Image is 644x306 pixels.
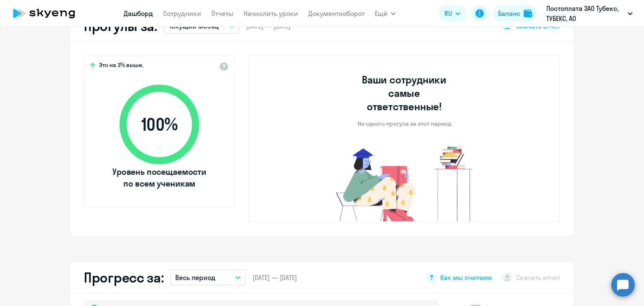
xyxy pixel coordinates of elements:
[493,5,537,22] button: Балансbalance
[170,270,246,285] button: Весь период
[244,9,298,18] a: Начислить уроки
[498,8,520,18] div: Баланс
[111,166,208,189] span: Уровень посещаемости по всем ученикам
[546,3,624,23] p: Постоплата ЗАО Тубекс, ТУБЕКС, АО
[175,272,216,283] p: Весь период
[375,8,387,18] span: Ещё
[358,120,451,127] p: Ни одного прогула за этот период
[99,61,143,71] span: Это на 3% выше,
[163,9,201,18] a: Сотрудники
[444,8,452,18] span: RU
[320,144,488,221] img: no-truants
[111,114,208,135] span: 100 %
[524,9,532,18] img: balance
[252,273,297,282] span: [DATE] — [DATE]
[84,269,164,286] h2: Прогресс за:
[375,5,396,22] button: Ещё
[308,9,365,18] a: Документооборот
[124,9,153,18] a: Дашборд
[351,73,458,113] h3: Ваши сотрудники самые ответственные!
[542,3,637,23] button: Постоплата ЗАО Тубекс, ТУБЕКС, АО
[211,9,234,18] a: Отчеты
[439,5,466,22] button: RU
[440,273,492,282] span: Как мы считаем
